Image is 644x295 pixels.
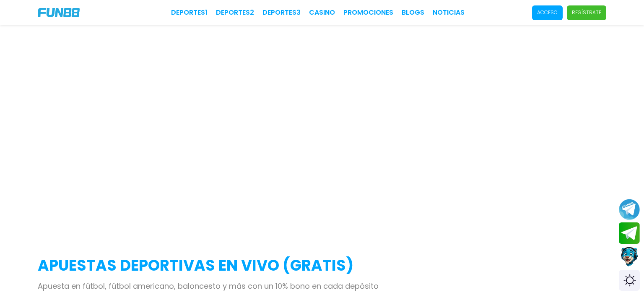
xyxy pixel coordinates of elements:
[433,8,465,18] a: NOTICIAS
[309,8,335,18] a: CASINO
[262,8,301,18] a: Deportes3
[171,8,208,18] a: Deportes1
[38,280,606,292] p: Apuesta en fútbol, fútbol americano, baloncesto y más con un 10% bono en cada depósito
[38,8,80,17] img: Company Logo
[619,222,640,244] button: Join telegram
[38,254,606,277] h2: APUESTAS DEPORTIVAS EN VIVO (gratis)
[343,8,393,18] a: Promociones
[619,246,640,268] button: Contact customer service
[572,9,601,16] p: Regístrate
[402,8,424,18] a: BLOGS
[537,9,558,16] p: Acceso
[216,8,254,18] a: Deportes2
[619,198,640,220] button: Join telegram channel
[619,270,640,291] div: Switch theme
